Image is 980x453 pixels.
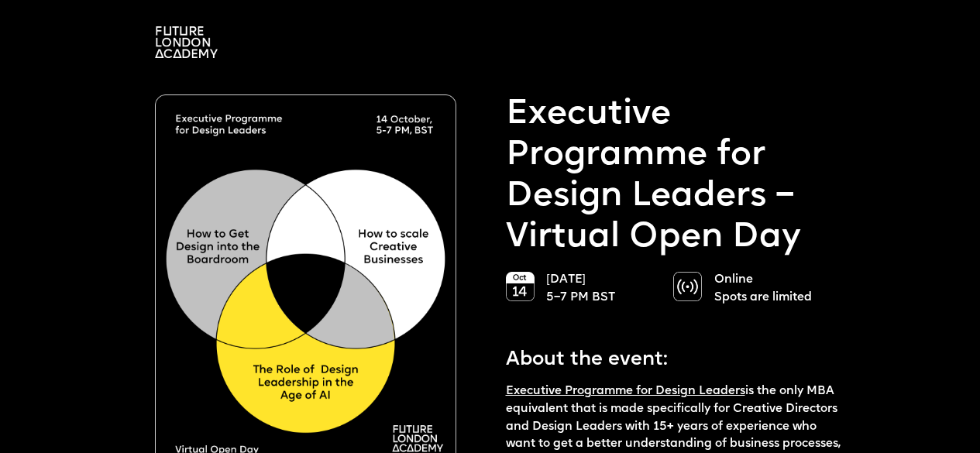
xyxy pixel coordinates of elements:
img: A logo saying in 3 lines: Future London Academy [155,26,218,58]
p: Executive Programme for Design Leaders – Virtual Open Day [506,94,841,259]
p: About the event: [506,337,841,375]
a: Executive Programme for Design Leaders [506,386,745,397]
p: Online Spots are limited [714,272,825,307]
p: [DATE] 5–7 PM BST [546,272,657,307]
